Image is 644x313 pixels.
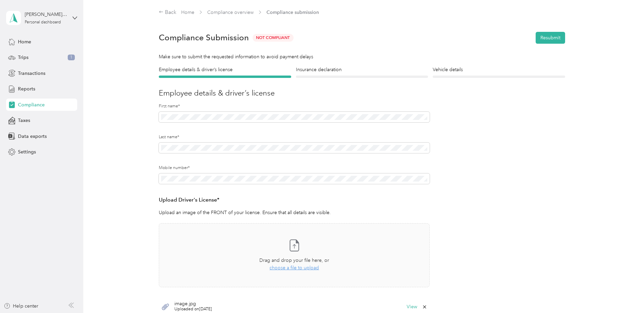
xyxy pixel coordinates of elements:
div: Personal dashboard [25,20,61,24]
span: image.jpg [174,301,212,306]
span: Drag and drop your file here, orchoose a file to upload [159,224,429,287]
span: Reports [18,85,35,92]
span: Compliance submission [266,9,319,16]
span: Trips [18,54,28,61]
button: View [407,305,417,309]
div: [PERSON_NAME] [PERSON_NAME] [25,11,67,18]
h4: Insurance declaration [296,66,428,73]
span: 1 [68,55,75,61]
span: Taxes [18,117,30,124]
label: First name* [159,103,430,109]
label: Mobile number* [159,165,430,171]
a: Home [181,9,194,15]
div: Make sure to submit the requested information to avoid payment delays [159,53,565,60]
span: Settings [18,148,36,155]
span: choose a file to upload [270,265,319,271]
button: Help center [4,302,38,310]
iframe: Everlance-gr Chat Button Frame [606,275,644,313]
span: Drag and drop your file here, or [259,257,329,263]
h4: Employee details & driver’s license [159,66,291,73]
span: Transactions [18,70,45,77]
button: Resubmit [536,32,565,44]
span: Home [18,38,31,45]
div: Back [159,8,176,17]
a: Compliance overview [207,9,254,15]
h3: Upload Driver's License* [159,196,430,204]
h3: Employee details & driver’s license [159,87,565,99]
span: Compliance [18,101,45,108]
span: Not Compliant [253,34,294,42]
h1: Compliance Submission [159,33,249,42]
label: Last name* [159,134,430,140]
h4: Vehicle details [433,66,565,73]
p: Upload an image of the FRONT of your license. Ensure that all details are visible. [159,209,430,216]
span: Uploaded on [DATE] [174,306,212,312]
span: Data exports [18,133,47,140]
